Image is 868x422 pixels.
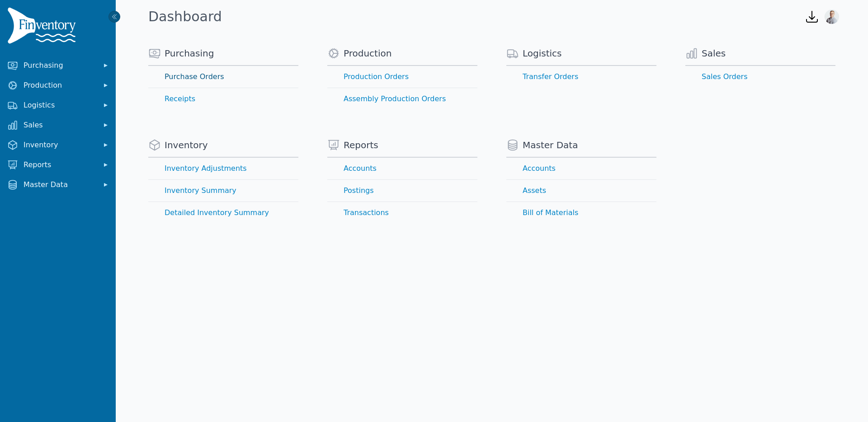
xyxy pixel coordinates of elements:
a: Inventory Summary [148,180,298,202]
span: Logistics [523,47,562,60]
img: Joshua Benton [825,9,839,24]
span: Production [344,47,392,60]
span: Sales [24,120,96,131]
h1: Dashboard [148,9,222,25]
a: Receipts [148,88,298,110]
button: Reports [4,156,112,174]
a: Detailed Inventory Summary [148,202,298,224]
a: Inventory Adjustments [148,158,298,179]
span: Inventory [165,139,208,151]
a: Accounts [327,158,477,179]
span: Master Data [523,139,578,151]
a: Transactions [327,202,477,224]
span: Inventory [24,140,96,150]
span: Logistics [24,100,96,111]
button: Inventory [4,136,112,154]
span: Master Data [24,179,96,190]
a: Assets [506,180,656,202]
a: Bill of Materials [506,202,656,224]
a: Accounts [506,158,656,179]
span: Purchasing [24,60,96,71]
button: Logistics [4,96,112,114]
span: Sales [702,47,726,60]
button: Sales [4,116,112,134]
button: Master Data [4,176,112,194]
button: Purchasing [4,56,112,75]
a: Postings [327,180,477,202]
span: Production [24,80,96,91]
a: Assembly Production Orders [327,88,477,110]
span: Reports [344,139,378,151]
a: Sales Orders [685,66,835,88]
a: Production Orders [327,66,477,88]
a: Transfer Orders [506,66,656,88]
span: Purchasing [165,47,214,60]
span: Reports [24,159,96,170]
button: Production [4,76,112,94]
a: Purchase Orders [148,66,298,88]
img: Finventory [7,7,80,47]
